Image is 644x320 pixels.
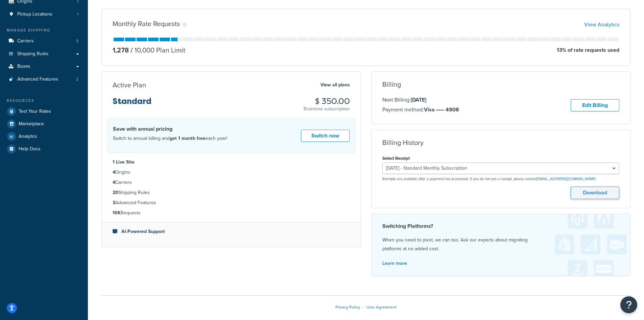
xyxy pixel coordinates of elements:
p: Next Billing: [382,95,459,104]
a: Help Docs [5,143,83,155]
li: Carriers [5,35,83,47]
li: Advanced Features [113,199,350,207]
strong: 4 [113,179,115,186]
a: Analytics [5,130,83,143]
strong: 10K [113,209,121,216]
span: | [363,304,364,310]
li: Advanced Features [5,73,83,86]
li: Carriers [113,179,350,186]
strong: Visa •••• 4908 [424,106,459,113]
button: Open Resource Center [620,296,637,313]
a: View all plans [320,81,350,89]
span: 2 [76,77,78,82]
p: 1,278 [113,45,129,55]
a: Edit Billing [571,99,619,112]
a: View Analytics [584,21,619,28]
li: Origins [113,169,350,176]
h3: Active Plan [113,81,146,89]
a: Shipping Rules [5,48,83,60]
strong: 1 Live Site [113,158,135,166]
p: Braintree subscription [304,106,350,112]
span: Shipping Rules [17,51,49,57]
span: Advanced Features [17,77,58,82]
strong: [DATE] [411,96,426,104]
span: Marketplace [19,121,44,127]
li: AI-Powered Support [113,228,350,235]
span: / [130,45,133,55]
p: Payment method: [382,105,459,114]
span: Carriers [17,38,34,44]
span: Pickup Locations [17,12,52,17]
a: User Agreement [366,304,397,310]
span: Test Your Rates [19,109,51,114]
h4: Save with annual pricing [113,125,227,133]
a: Test Your Rates [5,105,83,118]
strong: 20 [113,189,118,196]
li: Requests [113,209,350,217]
a: Marketplace [5,118,83,130]
span: Boxes [17,64,30,69]
a: [EMAIL_ADDRESS][DOMAIN_NAME] [536,176,596,182]
span: Help Docs [19,146,41,152]
button: Download [571,187,619,199]
p: 10,000 Plan Limit [129,45,185,55]
a: Boxes [5,60,83,73]
h3: $ 350.00 [304,97,350,106]
h3: Monthly Rate Requests [113,20,180,27]
span: Analytics [19,134,37,140]
p: Receipts are available after a payment has processed. If you do not see a receipt, please contact [382,176,620,182]
label: Select Receipt [382,156,410,161]
li: Shipping Rules [113,189,350,196]
a: Learn more [382,260,407,267]
div: Resources [5,98,83,104]
p: When you need to pivot, we can too. Ask our experts about migrating platforms at no added cost. [382,236,620,253]
span: 1 [77,12,78,17]
a: Advanced Features 2 [5,73,83,86]
h3: Billing [382,81,401,88]
a: Switch now [301,130,350,142]
h3: Standard [113,97,151,111]
a: Carriers 3 [5,35,83,47]
p: Switch to annual billing and each year! [113,134,227,143]
strong: 4 [113,169,115,176]
span: 3 [76,38,78,44]
li: Pickup Locations [5,8,83,21]
a: Privacy Policy [335,304,360,310]
strong: 3 [113,199,115,206]
p: 13 % of rate requests used [557,45,619,55]
div: Manage Shipping [5,27,83,33]
a: Pickup Locations 1 [5,8,83,21]
strong: get 1 month free [170,135,206,142]
h4: Switching Platforms? [382,222,620,230]
h3: Billing History [382,139,424,146]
